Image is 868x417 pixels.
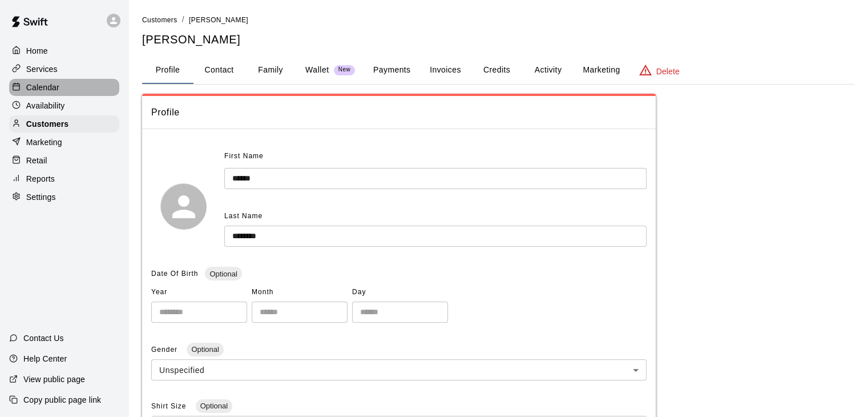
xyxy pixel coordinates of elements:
nav: breadcrumb [142,14,854,26]
a: Customers [9,115,119,133]
a: Customers [142,15,177,24]
p: Calendar [26,82,59,93]
span: Last Name [224,212,263,220]
span: Optional [196,402,232,410]
button: Invoices [419,57,471,84]
p: Settings [26,191,56,203]
p: Marketing [26,137,62,148]
a: Home [9,42,119,59]
span: Optional [187,345,223,354]
a: Services [9,61,119,78]
span: Date Of Birth [151,270,198,278]
span: Month [252,283,348,302]
a: Availability [9,97,119,114]
p: View public page [23,374,85,385]
p: Services [26,63,58,75]
span: [PERSON_NAME] [189,16,248,24]
span: Customers [142,16,177,24]
button: Profile [142,57,193,84]
button: Contact [193,57,245,84]
p: Copy public page link [23,394,101,406]
p: Contact Us [23,332,64,344]
a: Settings [9,189,119,206]
a: Calendar [9,79,119,96]
a: Reports [9,170,119,187]
h5: [PERSON_NAME] [142,32,854,47]
li: / [182,14,184,26]
p: Delete [656,66,680,77]
span: Optional [205,270,241,278]
span: First Name [224,147,264,166]
button: Marketing [574,57,629,84]
p: Home [26,45,48,57]
a: Marketing [9,134,119,151]
button: Family [245,57,296,84]
span: Gender [151,346,180,354]
p: Reports [26,173,55,185]
span: Day [352,283,448,302]
button: Activity [522,57,574,84]
p: Availability [26,100,65,111]
p: Help Center [23,353,67,364]
a: Retail [9,152,119,169]
div: basic tabs example [142,57,854,84]
span: Shirt Size [151,402,189,410]
button: Payments [364,57,419,84]
div: Unspecified [151,359,647,380]
p: Customers [26,118,68,130]
span: New [334,66,355,74]
p: Wallet [305,64,329,76]
p: Retail [26,155,47,166]
span: Year [151,283,247,302]
button: Credits [471,57,522,84]
span: Profile [151,105,647,120]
